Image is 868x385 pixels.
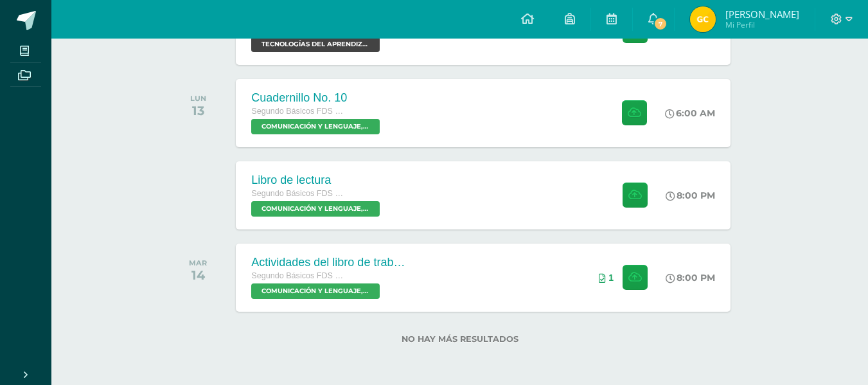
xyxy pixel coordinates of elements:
[189,258,207,267] div: MAR
[251,271,348,280] span: Segundo Básicos FDS Sábado
[251,201,380,217] span: COMUNICACIÓN Y LENGUAJE, IDIOMA ESPAÑOL 'A'
[599,273,614,283] div: Archivos entregados
[169,334,750,344] label: No hay más resultados
[251,256,405,269] div: Actividades del libro de trabajo
[666,272,715,283] div: 8:00 PM
[251,107,348,116] span: Segundo Básicos FDS Sábado
[189,267,207,283] div: 14
[725,8,799,21] span: [PERSON_NAME]
[690,6,716,32] img: a606a1346c3803dcb393bc3e2ffdb26d.png
[251,283,380,299] span: COMUNICACIÓN Y LENGUAJE, IDIOMA ESPAÑOL 'A'
[666,190,715,201] div: 8:00 PM
[608,273,614,283] span: 1
[251,174,383,187] div: Libro de lectura
[725,19,799,30] span: Mi Perfil
[251,91,383,105] div: Cuadernillo No. 10
[665,107,715,119] div: 6:00 AM
[653,17,668,31] span: 7
[190,94,206,103] div: LUN
[190,103,206,118] div: 13
[251,189,348,198] span: Segundo Básicos FDS Sábado
[251,119,380,134] span: COMUNICACIÓN Y LENGUAJE, IDIOMA ESPAÑOL 'A'
[251,37,380,52] span: TECNOLOGÍAS DEL APRENDIZAJE Y LA COMUNICACIÓN 'A'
